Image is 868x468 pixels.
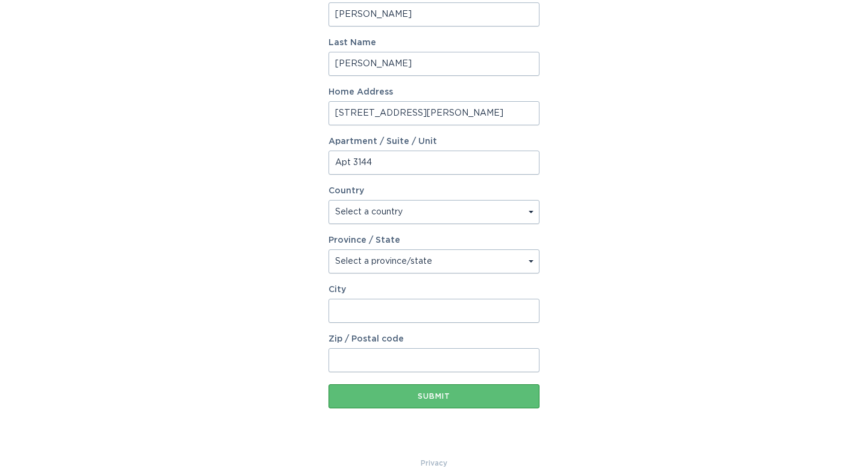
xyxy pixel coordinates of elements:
[335,393,533,400] div: Submit
[329,335,539,343] label: Zip / Postal code
[329,88,539,96] label: Home Address
[329,137,539,146] label: Apartment / Suite / Unit
[329,384,539,408] button: Submit
[329,187,364,195] label: Country
[329,285,539,294] label: City
[329,39,539,47] label: Last Name
[329,236,400,245] label: Province / State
